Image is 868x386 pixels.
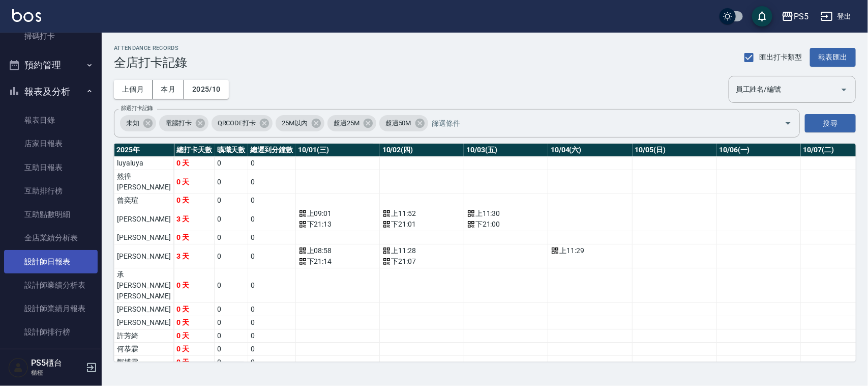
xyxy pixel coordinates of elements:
[215,207,248,231] td: 0
[380,144,464,157] th: 10/02(四)
[276,118,314,128] span: 25M以內
[114,170,174,194] td: 然徨[PERSON_NAME]
[12,9,41,22] img: Logo
[215,144,248,157] th: 曠職天數
[4,24,98,48] a: 掃碼打卡
[551,245,630,256] div: 上 11:29
[120,118,145,128] span: 未知
[4,320,98,344] a: 設計師排行榜
[248,194,295,207] td: 0
[212,115,273,131] div: QRCODE打卡
[464,144,548,157] th: 10/03(五)
[215,303,248,316] td: 0
[633,144,717,157] th: 10/05(日)
[4,203,98,226] a: 互助點數明細
[114,303,174,316] td: [PERSON_NAME]
[430,115,767,132] input: 篩選條件
[114,80,153,99] button: 上個月
[174,170,215,194] td: 0 天
[174,343,215,356] td: 0 天
[752,6,772,26] button: save
[114,144,174,157] th: 2025 年
[212,118,262,128] span: QRCODE打卡
[382,256,461,267] div: 下 21:07
[248,329,295,343] td: 0
[215,329,248,343] td: 0
[114,356,174,369] td: 鄭博霖
[174,244,215,268] td: 3 天
[114,45,187,51] h2: ATTENDANCE RECORDS
[4,132,98,155] a: 店家日報表
[159,118,198,128] span: 電腦打卡
[382,208,461,219] div: 上 11:52
[248,316,295,329] td: 0
[298,219,377,230] div: 下 21:13
[31,368,83,377] p: 櫃檯
[4,344,98,368] a: 每日收支明細
[327,118,366,128] span: 超過25M
[174,231,215,244] td: 0 天
[114,194,174,207] td: 曾奕瑄
[121,104,153,112] label: 篩選打卡記錄
[174,268,215,303] td: 0 天
[114,157,174,170] td: luyaluya
[248,157,295,170] td: 0
[248,343,295,356] td: 0
[4,52,98,78] button: 預約管理
[174,356,215,369] td: 0 天
[174,207,215,231] td: 3 天
[120,115,156,131] div: 未知
[548,144,633,157] th: 10/04(六)
[114,231,174,244] td: [PERSON_NAME]
[159,115,208,131] div: 電腦打卡
[379,118,417,128] span: 超過50M
[794,10,809,23] div: PS5
[248,207,295,231] td: 0
[4,179,98,203] a: 互助排行榜
[467,208,546,219] div: 上 11:30
[215,268,248,303] td: 0
[114,329,174,343] td: 許芳綺
[215,231,248,244] td: 0
[4,297,98,320] a: 設計師業績月報表
[114,343,174,356] td: 何恭霖
[248,303,295,316] td: 0
[382,219,461,230] div: 下 21:01
[114,207,174,231] td: [PERSON_NAME]
[4,273,98,297] a: 設計師業績分析表
[153,80,184,99] button: 本月
[215,343,248,356] td: 0
[780,115,796,131] button: Open
[716,144,801,157] th: 10/06(一)
[215,157,248,170] td: 0
[184,80,229,99] button: 2025/10
[810,48,856,67] button: 報表匯出
[298,245,377,256] div: 上 08:58
[248,356,295,369] td: 0
[298,208,377,219] div: 上 09:01
[31,358,83,368] h5: PS5櫃台
[174,144,215,157] th: 總打卡天數
[114,244,174,268] td: [PERSON_NAME]
[114,56,187,70] h3: 全店打卡記錄
[805,114,856,133] button: 搜尋
[174,329,215,343] td: 0 天
[276,115,324,131] div: 25M以內
[174,194,215,207] td: 0 天
[174,157,215,170] td: 0 天
[836,81,852,98] button: Open
[114,268,174,303] td: 承[PERSON_NAME][PERSON_NAME]
[817,7,856,26] button: 登出
[248,244,295,268] td: 0
[760,52,802,63] span: 匯出打卡類型
[215,194,248,207] td: 0
[298,256,377,267] div: 下 21:14
[4,78,98,105] button: 報表及分析
[174,316,215,329] td: 0 天
[295,144,380,157] th: 10/01(三)
[215,316,248,329] td: 0
[467,219,546,230] div: 下 21:00
[114,316,174,329] td: [PERSON_NAME]
[4,250,98,273] a: 設計師日報表
[215,356,248,369] td: 0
